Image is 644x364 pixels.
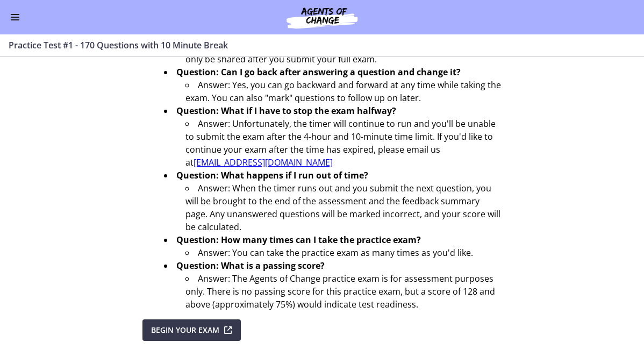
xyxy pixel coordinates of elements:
strong: Question: What is a passing score? [176,260,325,272]
img: Agents of Change [257,4,387,30]
button: Begin Your Exam [142,319,241,341]
span: Begin Your Exam [151,324,219,337]
a: [EMAIL_ADDRESS][DOMAIN_NAME] [194,156,333,168]
li: Answer: Yes, you can go backward and forward at any time while taking the exam. You can also "mar... [185,78,502,104]
li: Answer: The Agents of Change practice exam is for assessment purposes only. There is no passing s... [185,272,502,311]
strong: Question: What if I have to stop the exam halfway? [176,105,396,117]
li: Answer: When the timer runs out and you submit the next question, you will be brought to the end ... [185,182,502,233]
button: Enable menu [9,11,22,24]
h3: Practice Test #1 - 170 Questions with 10 Minute Break [9,39,622,52]
li: Answer: Unfortunately, the timer will continue to run and you'll be unable to submit the exam aft... [185,117,502,169]
strong: Question: Can I go back after answering a question and change it? [176,66,461,78]
strong: Question: What happens if I run out of time? [176,169,368,181]
li: Answer: You can take the practice exam as many times as you'd like. [185,246,502,259]
strong: Question: How many times can I take the practice exam? [176,234,421,246]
